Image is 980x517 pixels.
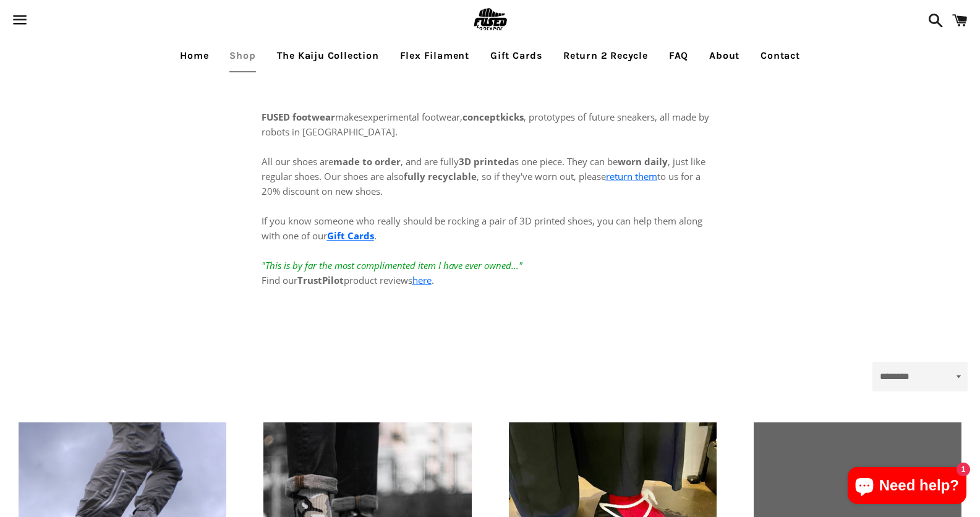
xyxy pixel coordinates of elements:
[262,259,522,271] em: "This is by far the most complimented item I have ever owned..."
[171,40,218,71] a: Home
[327,229,374,242] a: Gift Cards
[660,40,697,71] a: FAQ
[606,170,657,182] a: return them
[262,111,363,123] span: makes
[268,40,388,71] a: The Kaiju Collection
[459,155,509,168] strong: 3D printed
[262,139,719,288] p: All our shoes are , and are fully as one piece. They can be , just like regular shoes. Our shoes ...
[554,40,657,71] a: Return 2 Recycle
[462,111,524,123] strong: conceptkicks
[412,274,432,286] a: here
[297,274,344,286] strong: TrustPilot
[751,40,809,71] a: Contact
[700,40,749,71] a: About
[391,40,479,71] a: Flex Filament
[220,40,265,71] a: Shop
[404,170,477,182] strong: fully recyclable
[262,111,709,138] span: experimental footwear, , prototypes of future sneakers, all made by robots in [GEOGRAPHIC_DATA].
[333,155,401,168] strong: made to order
[262,111,335,123] strong: FUSED footwear
[481,40,552,71] a: Gift Cards
[844,467,970,507] inbox-online-store-chat: Shopify online store chat
[618,155,668,168] strong: worn daily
